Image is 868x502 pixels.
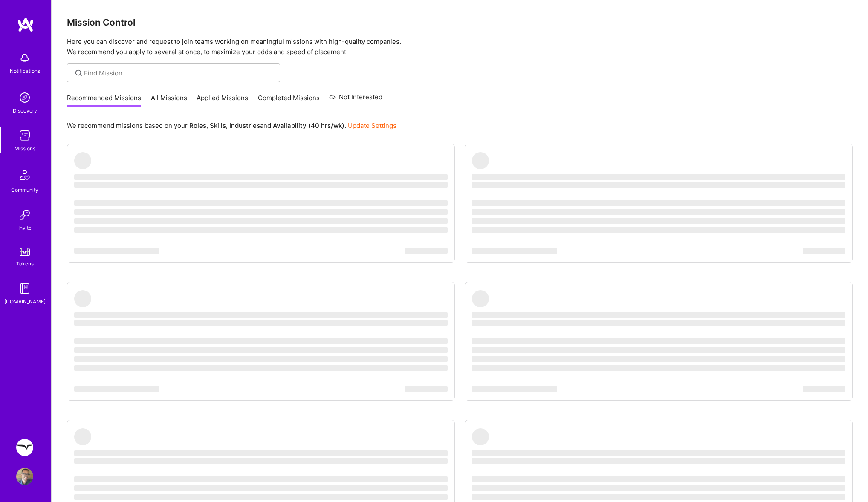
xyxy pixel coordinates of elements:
[20,248,30,256] img: tokens
[210,121,226,130] b: Skills
[14,165,35,185] img: Community
[4,297,46,306] div: [DOMAIN_NAME]
[229,121,260,130] b: Industries
[67,37,853,57] p: Here you can discover and request to join teams working on meaningful missions with high-quality ...
[74,68,84,78] i: icon SearchGrey
[329,92,382,107] a: Not Interested
[197,93,248,107] a: Applied Missions
[16,468,33,485] img: User Avatar
[84,69,274,78] input: Find Mission...
[16,206,33,223] img: Invite
[18,223,32,232] div: Invite
[273,121,344,130] b: Availability (40 hrs/wk)
[67,17,853,28] h3: Mission Control
[67,93,141,107] a: Recommended Missions
[14,144,35,153] div: Missions
[258,93,320,107] a: Completed Missions
[10,66,40,75] div: Notifications
[151,93,187,107] a: All Missions
[16,439,33,456] img: Freed: Enterprise healthcare AI integration tool
[189,121,206,130] b: Roles
[16,49,33,66] img: bell
[14,468,35,485] a: User Avatar
[67,121,396,130] p: We recommend missions based on your , , and .
[348,121,396,130] a: Update Settings
[16,259,34,268] div: Tokens
[17,17,34,32] img: logo
[16,280,33,297] img: guide book
[16,89,33,106] img: discovery
[11,185,38,194] div: Community
[16,127,33,144] img: teamwork
[13,106,37,115] div: Discovery
[14,439,35,456] a: Freed: Enterprise healthcare AI integration tool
